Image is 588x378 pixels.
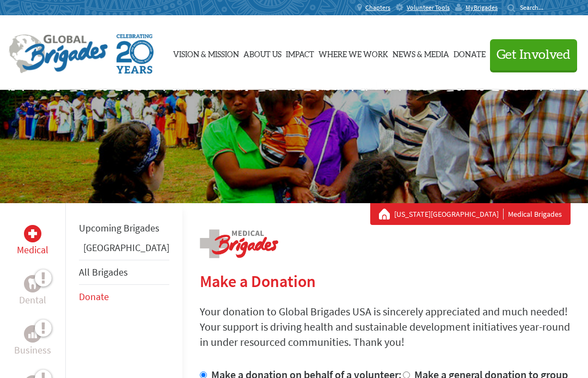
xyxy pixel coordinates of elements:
[286,26,314,80] a: Impact
[79,240,169,260] li: Guatemala
[490,39,577,70] button: Get Involved
[79,266,128,278] a: All Brigades
[19,275,46,308] a: DentalDental
[407,3,450,12] span: Volunteer Tools
[200,304,571,350] p: Your donation to Global Brigades USA is sincerely appreciated and much needed! Your support is dr...
[79,222,160,234] a: Upcoming Brigades
[14,343,51,358] p: Business
[24,225,41,242] div: Medical
[173,26,239,80] a: Vision & Mission
[465,3,498,12] span: MyBrigades
[28,278,37,289] img: Dental
[24,325,41,343] div: Business
[454,26,486,80] a: Donate
[394,209,504,220] a: [US_STATE][GEOGRAPHIC_DATA]
[318,26,388,80] a: Where We Work
[83,241,169,254] a: [GEOGRAPHIC_DATA]
[200,271,571,291] h2: Make a Donation
[28,330,37,338] img: Business
[243,26,281,80] a: About Us
[79,216,169,240] li: Upcoming Brigades
[379,209,562,220] div: Medical Brigades
[17,225,48,258] a: MedicalMedical
[200,229,278,258] img: logo-medical.png
[79,260,169,285] li: All Brigades
[520,3,551,11] input: Search...
[28,229,37,238] img: Medical
[9,34,108,74] img: Global Brigades Logo
[14,325,51,358] a: BusinessBusiness
[79,285,169,309] li: Donate
[19,292,46,308] p: Dental
[17,242,48,258] p: Medical
[393,26,449,80] a: News & Media
[24,275,41,292] div: Dental
[497,48,571,62] span: Get Involved
[365,3,390,12] span: Chapters
[79,290,109,303] a: Donate
[117,34,154,74] img: Global Brigades Celebrating 20 Years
